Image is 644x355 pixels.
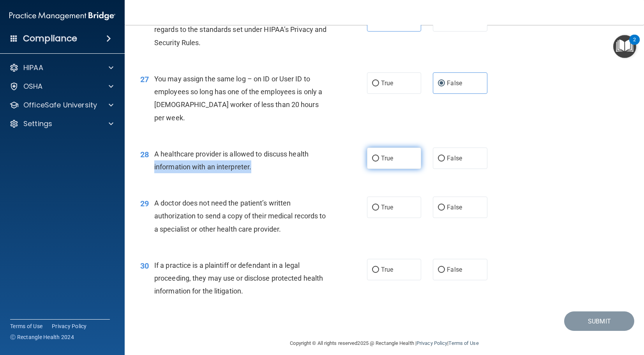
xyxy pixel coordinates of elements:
[438,267,445,273] input: False
[23,33,77,44] h4: Compliance
[448,340,478,346] a: Terms of Use
[381,155,393,162] span: True
[447,79,462,87] span: False
[447,155,462,162] span: False
[154,199,326,233] span: A doctor does not need the patient’s written authorization to send a copy of their medical record...
[372,205,379,211] input: True
[10,322,42,330] a: Terms of Use
[416,340,447,346] a: Privacy Policy
[438,205,445,211] input: False
[447,266,462,273] span: False
[23,63,43,72] p: HIPAA
[509,300,635,331] iframe: Drift Widget Chat Controller
[372,267,379,273] input: True
[9,100,113,110] a: OfficeSafe University
[613,35,636,58] button: Open Resource Center, 2 new notifications
[9,8,115,24] img: PMB logo
[140,261,149,271] span: 30
[438,156,445,162] input: False
[633,40,636,50] div: 2
[447,204,462,211] span: False
[23,100,97,110] p: OfficeSafe University
[23,119,52,128] p: Settings
[154,75,322,122] span: You may assign the same log – on ID or User ID to employees so long has one of the employees is o...
[438,81,445,86] input: False
[154,150,309,171] span: A healthcare provider is allowed to discuss health information with an interpreter.
[9,82,113,91] a: OSHA
[381,204,393,211] span: True
[140,150,149,159] span: 28
[140,75,149,84] span: 27
[10,333,74,341] span: Ⓒ Rectangle Health 2024
[372,81,379,86] input: True
[9,63,113,72] a: HIPAA
[154,12,326,46] span: Practices are required to “certify” their compliance with regards to the standards set under HIPA...
[52,322,87,330] a: Privacy Policy
[372,156,379,162] input: True
[154,261,323,295] span: If a practice is a plaintiff or defendant in a legal proceeding, they may use or disclose protect...
[381,79,393,87] span: True
[381,266,393,273] span: True
[140,199,149,208] span: 29
[9,119,113,128] a: Settings
[23,82,43,91] p: OSHA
